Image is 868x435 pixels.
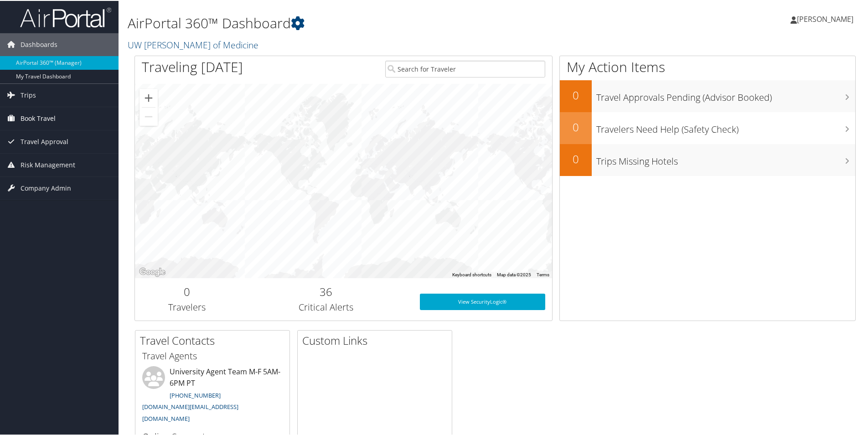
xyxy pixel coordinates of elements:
span: Trips [21,83,36,106]
span: Dashboards [21,32,57,55]
h3: Travel Approvals Pending (Advisor Booked) [596,86,855,103]
h1: Traveling [DATE] [142,57,243,76]
h3: Travelers Need Help (Safety Check) [596,118,855,135]
h3: Trips Missing Hotels [596,150,855,167]
a: UW [PERSON_NAME] of Medicine [128,38,261,50]
span: Travel Approval [21,129,68,152]
h2: Travel Contacts [140,332,289,347]
span: Company Admin [21,176,71,199]
h2: 0 [560,119,592,134]
h1: AirPortal 360™ Dashboard [128,13,618,32]
a: View SecurityLogic® [420,293,545,309]
h2: 0 [560,87,592,102]
h3: Travel Agents [142,349,283,362]
h3: Critical Alerts [246,300,406,313]
input: Search for Traveler [385,60,545,77]
h3: Travelers [142,300,232,313]
a: Open this area in Google Maps (opens a new window) [137,265,167,277]
li: University Agent Team M-F 5AM-6PM PT [138,365,287,426]
span: [PERSON_NAME] [797,13,853,23]
button: Zoom out [139,107,158,125]
span: Map data ©2025 [497,271,531,276]
span: Book Travel [21,106,56,129]
h2: 0 [560,150,592,166]
a: 0Travel Approvals Pending (Advisor Booked) [560,79,855,111]
a: 0Trips Missing Hotels [560,143,855,175]
a: Terms (opens in new tab) [537,271,549,276]
img: airportal-logo.png [20,6,111,27]
a: 0Travelers Need Help (Safety Check) [560,111,855,143]
h2: 0 [142,283,232,299]
img: Google [137,265,167,277]
a: [PHONE_NUMBER] [170,390,221,399]
a: [PERSON_NAME] [790,5,863,32]
h2: 36 [246,283,406,299]
h2: Custom Links [302,332,452,347]
span: Risk Management [21,153,75,176]
a: [DOMAIN_NAME][EMAIL_ADDRESS][DOMAIN_NAME] [142,402,238,422]
button: Zoom in [139,88,158,106]
button: Keyboard shortcuts [452,271,491,277]
h1: My Action Items [560,57,855,76]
